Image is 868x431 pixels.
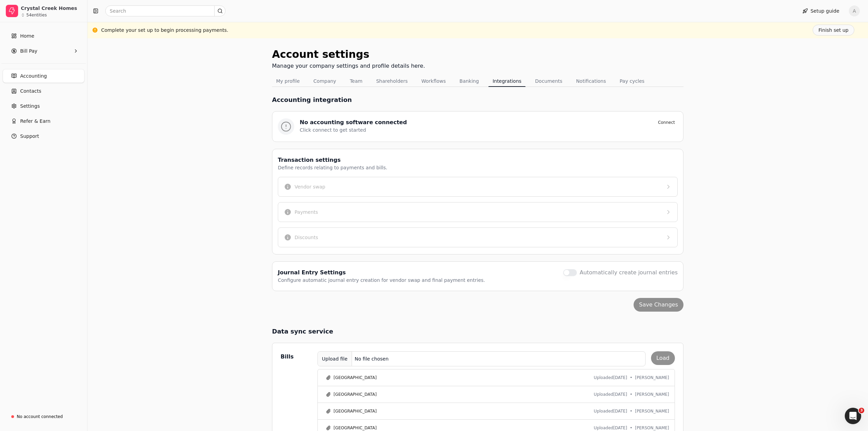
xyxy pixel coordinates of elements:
[295,183,325,191] div: Vendor swap
[845,408,861,424] iframe: Intercom live chat
[317,351,646,366] button: Upload fileNo file chosen
[323,407,379,415] button: [GEOGRAPHIC_DATA]
[295,209,318,216] div: Payments
[278,202,678,222] button: Payments
[3,129,84,143] button: Support
[635,375,669,381] span: [PERSON_NAME]
[635,425,669,431] span: [PERSON_NAME]
[272,76,304,87] button: My profile
[3,114,84,128] button: Refer & Earn
[272,62,425,70] div: Manage your company settings and profile details here.
[797,5,845,16] button: Setup guide
[20,103,40,110] span: Settings
[563,269,577,276] button: Automatically create journal entries
[20,118,51,125] span: Refer & Earn
[272,76,683,87] nav: Tabs
[3,99,84,113] a: Settings
[278,177,678,197] button: Vendor swap
[318,351,352,367] div: Upload file
[281,351,313,362] div: Bills
[105,5,226,16] input: Search
[3,29,84,43] a: Home
[323,374,379,382] button: [GEOGRAPHIC_DATA]
[630,391,632,397] span: •
[3,69,84,83] a: Accounting
[309,76,340,87] button: Company
[278,156,387,164] div: Transaction settings
[278,269,485,277] div: Journal Entry Settings
[594,375,627,381] span: Uploaded [DATE]
[295,234,318,241] div: Discounts
[456,76,483,87] button: Banking
[20,133,39,140] span: Support
[635,391,669,397] span: [PERSON_NAME]
[272,47,425,62] div: Account settings
[17,414,63,420] div: No account connected
[272,327,683,336] h2: Data sync service
[488,76,525,87] button: Integrations
[813,25,854,36] button: Finish set up
[3,84,84,98] a: Contacts
[594,408,627,414] span: Uploaded [DATE]
[3,44,84,58] button: Bill Pay
[346,76,367,87] button: Team
[615,76,649,87] button: Pay cycles
[278,164,387,171] div: Define records relating to payments and bills.
[3,410,84,423] a: No account connected
[272,95,352,104] h1: Accounting integration
[20,48,37,55] span: Bill Pay
[572,76,610,87] button: Notifications
[300,127,678,134] div: Click connect to get started
[859,408,864,413] span: 3
[580,269,678,277] label: Automatically create journal entries
[630,425,632,431] span: •
[594,391,627,397] span: Uploaded [DATE]
[630,408,632,414] span: •
[352,353,391,365] div: No file chosen
[101,27,228,34] div: Complete your set up to begin processing payments.
[21,5,81,12] div: Crystal Creek Homes
[300,118,407,127] div: No accounting software connected
[594,425,627,431] span: Uploaded [DATE]
[531,76,567,87] button: Documents
[278,277,485,284] div: Configure automatic journal entry creation for vendor swap and final payment entries.
[655,118,678,127] button: Connect
[635,408,669,414] span: [PERSON_NAME]
[20,73,47,80] span: Accounting
[372,76,412,87] button: Shareholders
[630,375,632,381] span: •
[20,32,34,40] span: Home
[417,76,450,87] button: Workflows
[26,13,47,17] div: 54 entities
[20,88,41,95] span: Contacts
[849,5,860,16] button: A
[278,227,678,247] button: Discounts
[323,390,379,399] button: [GEOGRAPHIC_DATA]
